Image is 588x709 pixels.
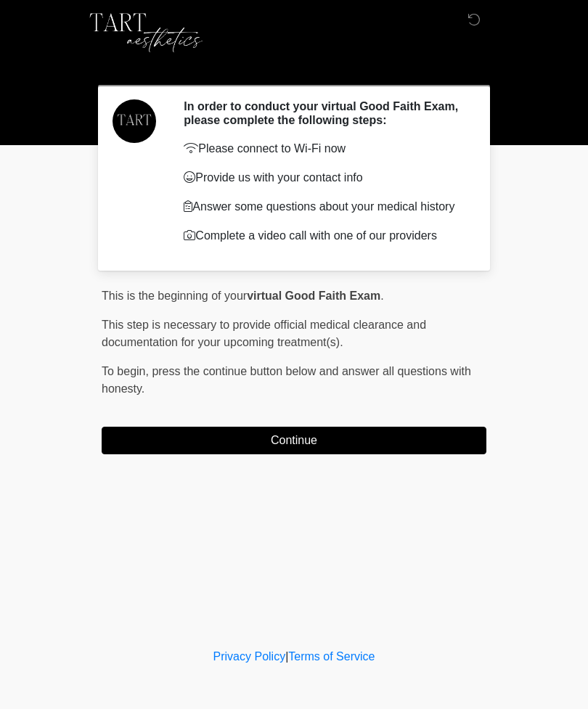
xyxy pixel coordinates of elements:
[184,227,465,245] p: Complete a video call with one of our providers
[184,140,465,157] p: Please connect to Wi-Fi now
[102,365,471,395] span: press the continue button below and answer all questions with honesty.
[184,99,465,127] h2: In order to conduct your virtual Good Faith Exam, please complete the following steps:
[102,319,426,348] span: This step is necessary to provide official medical clearance and documentation for your upcoming ...
[213,650,286,663] a: Privacy Policy
[87,11,203,54] img: TART Aesthetics, LLC Logo
[113,99,156,143] img: Agent Avatar
[247,290,380,302] strong: virtual Good Faith Exam
[102,427,486,454] button: Continue
[184,198,465,216] p: Answer some questions about your medical history
[380,290,383,302] span: .
[288,650,375,663] a: Terms of Service
[184,169,465,187] p: Provide us with your contact info
[102,290,247,302] span: This is the beginning of your
[102,365,152,377] span: To begin,
[91,52,497,79] h1: ‎ ‎
[285,650,288,663] a: |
